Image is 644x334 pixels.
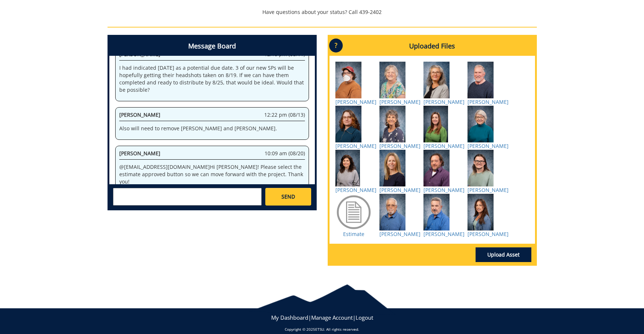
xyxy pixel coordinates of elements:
p: ? [329,39,343,52]
a: [PERSON_NAME] [379,186,421,193]
a: [PERSON_NAME] [423,186,465,193]
a: [PERSON_NAME] [467,186,509,193]
span: SEND [281,193,295,200]
a: [PERSON_NAME] [335,98,376,105]
a: SEND [265,188,311,206]
a: [PERSON_NAME] [379,230,421,237]
a: [PERSON_NAME] [335,186,376,193]
a: [PERSON_NAME] [379,142,421,149]
h4: Message Board [109,37,315,56]
a: Upload Asset [476,247,531,262]
a: [PERSON_NAME] [467,142,509,149]
span: 12:22 pm (08/13) [264,111,305,119]
p: Have questions about your status? Call 439-2402 [108,8,537,16]
a: [PERSON_NAME] [423,230,465,237]
a: Estimate [343,230,364,237]
a: [PERSON_NAME] [379,98,421,105]
a: [PERSON_NAME] [467,98,509,105]
a: [PERSON_NAME] [423,98,465,105]
a: My Dashboard [271,314,308,321]
a: Manage Account [311,314,353,321]
a: Logout [356,314,373,321]
p: @ [EMAIL_ADDRESS][DOMAIN_NAME] Hi [PERSON_NAME]! Please select the estimate approved button so we... [119,163,305,185]
a: [PERSON_NAME] [335,142,376,149]
span: [PERSON_NAME] [119,111,160,118]
p: I had indicated [DATE] as a potential due date. 3 of our new SPs will be hopefully getting their ... [119,64,305,94]
a: [PERSON_NAME] [467,230,509,237]
span: 10:09 am (08/20) [265,150,305,157]
textarea: messageToSend [113,188,262,206]
a: ETSU [315,327,324,332]
span: [PERSON_NAME] [119,150,160,157]
a: [PERSON_NAME] [423,142,465,149]
p: Also will need to remove [PERSON_NAME] and [PERSON_NAME]. [119,125,305,132]
h4: Uploaded Files [330,37,535,56]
